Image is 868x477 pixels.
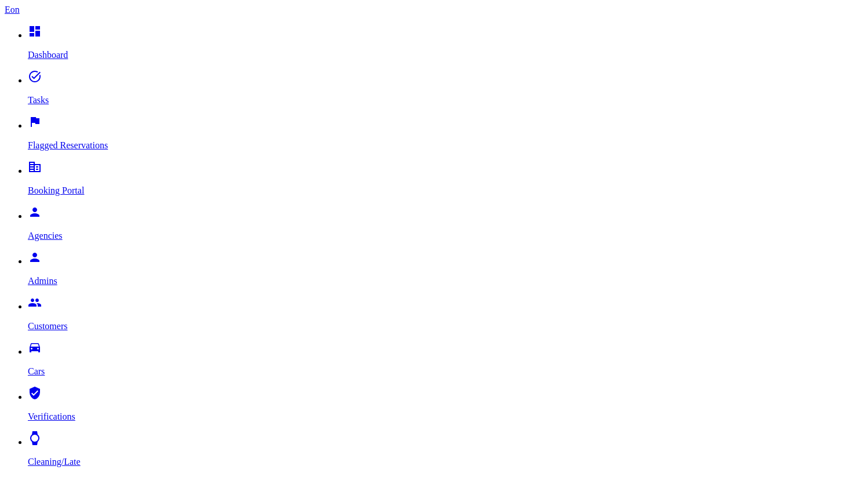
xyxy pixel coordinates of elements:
[28,250,42,264] i: person
[28,366,863,377] p: Cars
[28,75,863,105] a: task_alt Tasks
[28,30,863,60] a: dashboard Dashboard
[28,412,863,422] p: Verifications
[28,166,863,196] a: corporate_fare Booking Portal
[28,341,42,355] i: drive_eta
[5,5,20,14] a: Eon
[28,160,42,174] i: corporate_fare
[28,437,863,467] a: watch Cleaning/Late
[28,185,863,196] p: Booking Portal
[28,121,863,151] a: flag Flagged Reservations
[28,50,863,60] p: Dashboard
[28,276,863,286] p: Admins
[28,115,42,129] i: flag
[28,296,42,309] i: people
[28,347,863,377] a: drive_eta Cars
[28,95,863,105] p: Tasks
[28,140,863,151] p: Flagged Reservations
[28,256,863,286] a: person Admins
[28,205,42,219] i: person
[28,321,863,332] p: Customers
[28,386,42,400] i: verified_user
[28,431,42,445] i: watch
[28,24,42,38] i: dashboard
[28,392,863,422] a: verified_user Verifications
[28,457,863,467] p: Cleaning/Late
[28,70,42,83] i: task_alt
[28,231,863,241] p: Agencies
[28,211,863,241] a: person Agencies
[28,301,863,332] a: people Customers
